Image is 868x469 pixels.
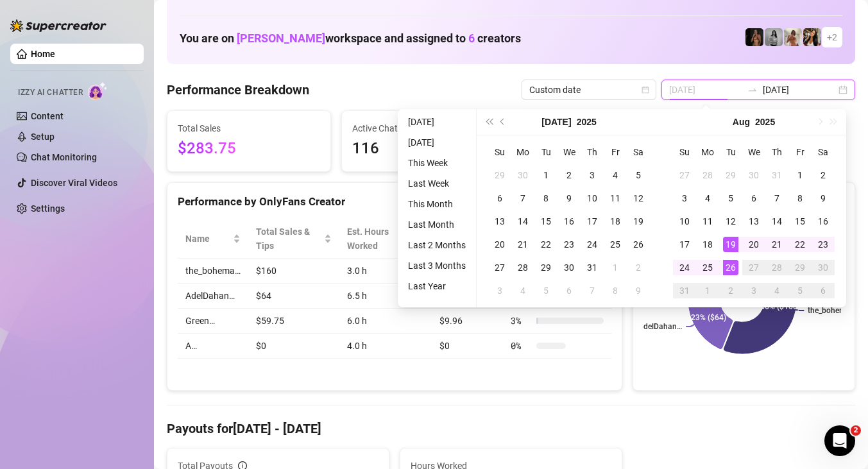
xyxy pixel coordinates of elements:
[812,187,835,210] td: 2025-08-09
[673,233,696,256] td: 2025-08-17
[515,283,531,298] div: 4
[339,284,432,309] td: 6.5 h
[608,191,623,206] div: 11
[719,187,742,210] td: 2025-08-05
[488,141,511,164] th: Su
[31,49,55,59] a: Home
[18,87,83,99] span: Izzy AI Chatter
[492,167,507,183] div: 29
[700,283,715,298] div: 1
[511,233,534,256] td: 2025-07-21
[515,191,531,206] div: 7
[815,260,831,275] div: 30
[185,232,230,246] span: Name
[696,279,719,302] td: 2025-09-01
[669,83,742,97] input: Start date
[677,167,692,183] div: 27
[765,28,783,46] img: A
[492,237,507,252] div: 20
[248,259,339,284] td: $160
[492,214,507,229] div: 13
[788,279,812,302] td: 2025-09-05
[815,237,831,252] div: 23
[769,283,785,298] div: 4
[403,155,471,171] li: This Week
[604,187,627,210] td: 2025-07-11
[557,256,581,279] td: 2025-07-30
[792,191,808,206] div: 8
[488,164,511,187] td: 2025-06-29
[627,233,650,256] td: 2025-07-26
[677,214,692,229] div: 10
[557,210,581,233] td: 2025-07-16
[604,164,627,187] td: 2025-07-04
[515,237,531,252] div: 21
[352,121,495,135] span: Active Chats
[677,283,692,298] div: 31
[769,191,785,206] div: 7
[534,279,557,302] td: 2025-08-05
[468,31,475,45] span: 6
[432,309,503,334] td: $9.96
[577,109,597,135] button: Choose a year
[742,233,765,256] td: 2025-08-20
[723,214,738,229] div: 12
[178,259,248,284] td: the_bohema…
[812,141,835,164] th: Sa
[511,164,534,187] td: 2025-06-30
[784,28,802,46] img: Green
[792,237,808,252] div: 22
[31,178,117,188] a: Discover Viral Videos
[700,237,715,252] div: 18
[746,167,762,183] div: 30
[534,164,557,187] td: 2025-07-01
[515,167,531,183] div: 30
[561,260,577,275] div: 30
[584,191,600,206] div: 10
[403,176,471,191] li: Last Week
[742,256,765,279] td: 2025-08-27
[492,260,507,275] div: 27
[851,425,861,436] span: 2
[765,233,788,256] td: 2025-08-21
[541,109,571,135] button: Choose a month
[584,214,600,229] div: 17
[561,167,577,183] div: 2
[631,191,646,206] div: 12
[403,114,471,130] li: [DATE]
[723,191,738,206] div: 5
[696,164,719,187] td: 2025-07-28
[815,191,831,206] div: 9
[581,164,604,187] td: 2025-07-03
[812,256,835,279] td: 2025-08-30
[496,109,510,135] button: Previous month (PageUp)
[673,164,696,187] td: 2025-07-27
[511,279,534,302] td: 2025-08-04
[178,137,320,161] span: $283.75
[488,187,511,210] td: 2025-07-06
[511,256,534,279] td: 2025-07-28
[788,256,812,279] td: 2025-08-29
[742,210,765,233] td: 2025-08-13
[765,279,788,302] td: 2025-09-04
[557,187,581,210] td: 2025-07-09
[403,237,471,253] li: Last 2 Months
[765,141,788,164] th: Th
[700,214,715,229] div: 11
[815,214,831,229] div: 16
[178,284,248,309] td: AdelDahan…
[604,256,627,279] td: 2025-08-01
[769,237,785,252] div: 21
[561,237,577,252] div: 23
[631,214,646,229] div: 19
[403,135,471,150] li: [DATE]
[673,141,696,164] th: Su
[584,283,600,298] div: 7
[534,233,557,256] td: 2025-07-22
[339,259,432,284] td: 3.0 h
[642,86,649,94] span: calendar
[677,260,692,275] div: 24
[769,167,785,183] div: 31
[403,278,471,294] li: Last Year
[746,283,762,298] div: 3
